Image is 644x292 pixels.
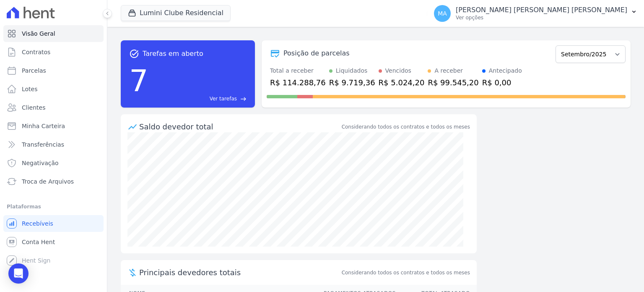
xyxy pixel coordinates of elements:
div: Vencidos [385,66,411,75]
a: Conta Hent [3,234,104,250]
div: A receber [434,66,463,75]
p: Ver opções [456,14,627,21]
div: Considerando todos os contratos e todos os meses [342,123,470,131]
span: Transferências [22,140,64,149]
a: Lotes [3,81,104,97]
div: R$ 9.719,36 [329,77,375,88]
div: Saldo devedor total [139,121,340,132]
a: Contratos [3,44,104,61]
span: east [240,96,247,102]
p: [PERSON_NAME] [PERSON_NAME] [PERSON_NAME] [456,6,627,14]
div: R$ 0,00 [482,77,522,88]
span: Troca de Arquivos [22,177,74,186]
span: Visão Geral [22,29,55,38]
div: 7 [129,59,148,103]
span: MA [438,11,447,16]
a: Visão Geral [3,25,104,42]
span: Lotes [22,85,38,93]
div: R$ 99.545,20 [428,77,478,88]
a: Ver tarefas east [152,95,247,103]
div: R$ 114.288,76 [270,77,326,88]
span: Negativação [22,159,59,167]
div: Open Intercom Messenger [8,263,29,284]
a: Negativação [3,155,104,171]
a: Clientes [3,99,104,116]
a: Transferências [3,136,104,153]
span: Conta Hent [22,238,55,246]
div: Antecipado [489,66,522,75]
span: Tarefas em aberto [143,49,203,59]
span: Recebíveis [22,219,53,228]
button: MA [PERSON_NAME] [PERSON_NAME] [PERSON_NAME] Ver opções [427,2,644,25]
span: Ver tarefas [210,95,237,103]
div: Liquidados [336,66,368,75]
a: Parcelas [3,62,104,79]
div: Total a receber [270,66,326,75]
div: R$ 5.024,20 [379,77,425,88]
div: Posição de parcelas [283,48,350,58]
span: Contratos [22,48,50,56]
span: Parcelas [22,66,46,75]
span: Clientes [22,103,45,112]
span: task_alt [129,49,139,59]
span: Considerando todos os contratos e todos os meses [342,269,470,276]
span: Minha Carteira [22,122,65,130]
a: Recebíveis [3,215,104,232]
a: Minha Carteira [3,118,104,134]
a: Troca de Arquivos [3,173,104,190]
button: Lumini Clube Residencial [121,5,231,21]
span: Principais devedores totais [139,267,340,278]
div: Plataformas [7,202,100,212]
